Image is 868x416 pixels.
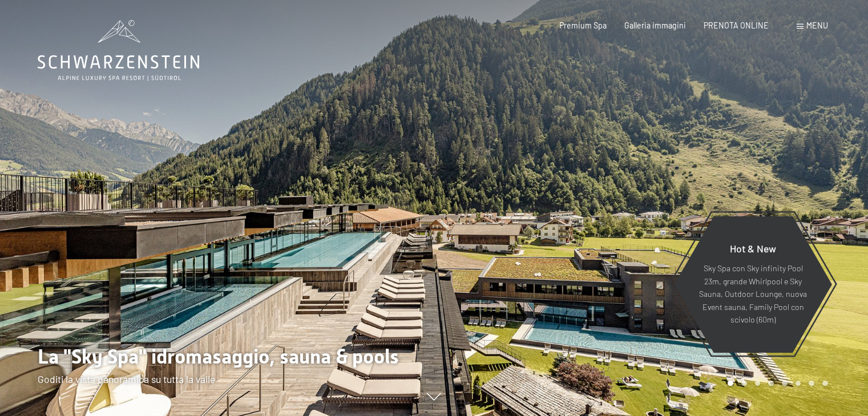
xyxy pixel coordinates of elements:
div: Carousel Page 7 [809,381,814,386]
a: Premium Spa [559,21,607,30]
a: Hot & New Sky Spa con Sky infinity Pool 23m, grande Whirlpool e Sky Sauna, Outdoor Lounge, nuova ... [673,215,833,353]
a: Galleria immagini [624,21,686,30]
a: PRENOTA ONLINE [704,21,769,30]
div: Carousel Page 5 [782,381,788,386]
div: Carousel Page 2 [741,381,747,386]
div: Carousel Page 8 [822,381,828,386]
div: Carousel Pagination [724,381,827,386]
div: Carousel Page 6 [796,381,801,386]
span: Hot & New [730,242,776,255]
div: Carousel Page 3 [755,381,761,386]
span: Menu [806,21,828,30]
p: Sky Spa con Sky infinity Pool 23m, grande Whirlpool e Sky Sauna, Outdoor Lounge, nuova Event saun... [699,262,808,327]
div: Carousel Page 1 (Current Slide) [728,381,733,386]
div: Carousel Page 4 [768,381,774,386]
